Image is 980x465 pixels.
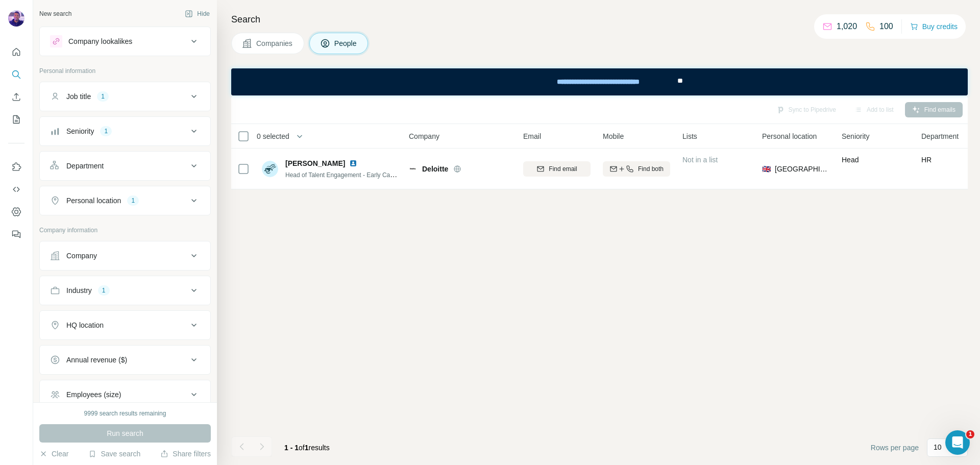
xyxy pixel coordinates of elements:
div: Employees (size) [66,389,121,400]
div: Department [66,161,104,171]
span: Companies [256,38,293,48]
div: 9999 search results remaining [84,409,166,418]
div: Annual revenue ($) [66,355,127,365]
div: New search [39,9,71,18]
button: Buy credits [910,19,958,34]
span: Mobile [603,131,624,141]
button: Employees (size) [40,382,210,407]
div: 1 [97,92,109,101]
div: Company [66,251,97,261]
button: Share filters [160,449,211,459]
button: Company lookalikes [40,29,210,54]
span: Lists [682,131,697,141]
button: Enrich CSV [8,88,24,106]
button: Annual revenue ($) [40,348,210,372]
div: 1 [98,286,110,295]
span: [PERSON_NAME] [285,158,345,168]
span: 1 [966,430,974,438]
button: Save search [88,449,140,459]
p: 100 [879,20,893,33]
button: Use Surfe API [8,180,24,199]
button: Dashboard [8,203,24,221]
p: 1,020 [837,20,857,33]
div: Seniority [66,126,94,136]
span: results [284,444,330,452]
span: Find email [549,164,577,174]
span: 1 - 1 [284,444,299,452]
iframe: Banner [231,68,968,95]
p: Company information [39,226,211,235]
button: My lists [8,110,24,129]
div: 1 [127,196,139,205]
span: of [299,444,305,452]
span: Deloitte [422,164,448,174]
span: Rows per page [871,443,919,453]
span: People [334,38,358,48]
button: Hide [178,6,217,21]
h4: Search [231,12,968,27]
span: 1 [305,444,309,452]
div: 1 [100,127,112,136]
div: Company lookalikes [68,36,132,46]
span: Company [409,131,439,141]
div: Personal location [66,195,121,206]
button: HQ location [40,313,210,337]
button: Company [40,243,210,268]
div: Industry [66,285,92,296]
span: Head of Talent Engagement - Early Careers Recruitment [285,170,439,179]
img: Avatar [262,161,278,177]
button: Clear [39,449,68,459]
span: Email [523,131,541,141]
button: Find both [603,161,670,177]
span: Seniority [842,131,869,141]
p: 10 [934,442,942,452]
span: 0 selected [257,131,289,141]
span: [GEOGRAPHIC_DATA] [775,164,829,174]
img: Logo of Deloitte [409,167,417,170]
img: Avatar [8,10,24,27]
button: Feedback [8,225,24,243]
span: HR [921,156,932,164]
iframe: Intercom live chat [945,430,970,455]
button: Personal location1 [40,188,210,213]
button: Seniority1 [40,119,210,143]
button: Department [40,154,210,178]
span: Find both [638,164,664,174]
span: Department [921,131,959,141]
button: Quick start [8,43,24,61]
div: Job title [66,91,91,102]
button: Use Surfe on LinkedIn [8,158,24,176]
button: Job title1 [40,84,210,109]
button: Find email [523,161,591,177]
span: Personal location [762,131,817,141]
button: Industry1 [40,278,210,303]
span: 🇬🇧 [762,164,771,174]
p: Personal information [39,66,211,76]
span: Not in a list [682,156,718,164]
div: HQ location [66,320,104,330]
span: Head [842,156,859,164]
img: LinkedIn logo [349,159,357,167]
button: Search [8,65,24,84]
